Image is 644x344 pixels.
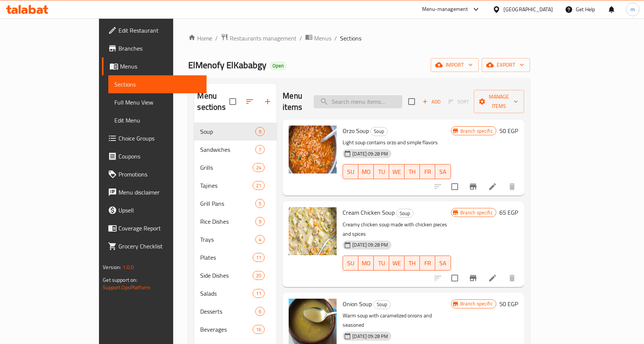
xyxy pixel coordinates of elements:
a: Upsell [102,201,207,219]
span: Trays [200,235,255,244]
nav: breadcrumb [188,33,530,43]
a: Full Menu View [108,93,207,111]
h6: 50 EGP [499,126,518,136]
span: TH [407,166,417,177]
div: items [253,163,265,172]
span: Sort sections [241,93,259,111]
h2: Menu sections [197,90,229,113]
a: Menus [102,57,207,75]
span: Version: [103,262,121,272]
h2: Menu items [283,90,304,113]
span: Grocery Checklist [118,242,201,251]
span: Menus [314,34,331,43]
span: Sandwiches [200,145,255,154]
a: Edit menu item [488,274,497,283]
button: WE [389,164,404,179]
span: 6 [256,308,264,315]
button: Add section [259,93,277,111]
span: Grills [200,163,253,172]
span: 4 [256,236,264,243]
button: Manage items [474,90,524,113]
a: Branches [102,39,207,57]
img: Cream Chicken Soup [289,207,337,255]
button: TH [404,256,420,271]
span: Edit Menu [114,116,201,125]
button: FR [420,256,435,271]
span: Plates [200,253,253,262]
span: [DATE] 09:28 PM [349,333,391,340]
span: SA [438,166,448,177]
img: Orzo Soup [289,126,337,173]
li: / [215,34,218,43]
li: / [300,34,302,43]
a: Coupons [102,147,207,165]
span: Salads [200,289,253,298]
h6: 50 EGP [499,299,518,309]
span: Sections [114,80,201,89]
span: Coupons [118,152,201,161]
div: Desserts6 [194,302,277,320]
p: Creamy chicken soup made with chicken pieces and spices [343,220,451,239]
span: Select all sections [225,94,241,109]
a: Edit menu item [488,182,497,191]
div: Trays4 [194,230,277,248]
div: Soup9 [194,123,277,141]
span: SU [346,258,355,269]
li: / [334,34,337,43]
div: items [253,271,265,280]
span: TU [377,166,386,177]
span: Sections [340,34,361,43]
span: Tajines [200,181,253,190]
button: SA [435,256,451,271]
a: Coverage Report [102,219,207,237]
span: Select to update [447,270,463,286]
a: Edit Restaurant [102,21,207,39]
span: Desserts [200,307,255,316]
span: Branch specific [457,127,496,135]
div: Soup [373,300,391,309]
span: Coverage Report [118,224,201,233]
div: items [253,253,265,262]
span: Soup [200,127,255,136]
div: items [255,199,265,208]
span: Choice Groups [118,134,201,143]
button: SU [343,164,358,179]
span: Add item [419,96,443,108]
span: Soup [397,209,413,218]
span: Get support on: [103,275,137,285]
span: Open [270,63,287,69]
div: Side Dishes [200,271,253,280]
div: Grill Pans5 [194,194,277,212]
a: Restaurants management [221,33,297,43]
span: 21 [253,182,264,189]
span: Beverages [200,325,253,334]
a: Sections [108,75,207,93]
div: items [255,145,265,154]
button: delete [503,178,521,196]
span: Manage items [480,92,518,111]
span: MO [361,166,371,177]
div: items [253,181,265,190]
div: Soup [370,127,388,136]
span: 24 [253,164,264,171]
span: Full Menu View [114,98,201,107]
span: import [437,60,473,70]
span: Select section [404,94,419,109]
span: SU [346,166,355,177]
div: Grills24 [194,159,277,176]
h6: 65 EGP [499,207,518,218]
span: 9 [256,218,264,225]
span: ElMenofy ElKababgy [188,57,267,73]
span: Onion Soup [343,298,372,310]
a: Menu disclaimer [102,183,207,201]
span: Cream Chicken Soup [343,207,395,218]
div: Beverages16 [194,320,277,338]
div: items [255,307,265,316]
span: export [488,60,524,70]
button: WE [389,256,404,271]
button: FR [420,164,435,179]
span: Grill Pans [200,199,255,208]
